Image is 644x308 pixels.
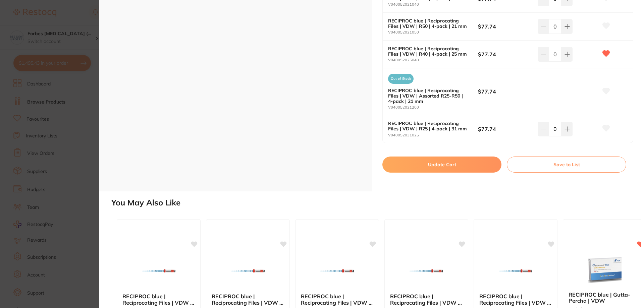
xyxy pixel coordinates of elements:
b: RECIPROC blue | Reciprocating Files | VDW | R40 | 4-pack | 21 mm [390,293,463,306]
b: RECIPROC blue | Reciprocating Files | VDW | R25 | 4-pack | 31 mm [388,121,469,131]
b: $77.74 [478,51,532,58]
img: RECIPROC blue | Reciprocating Files | VDW | R25 | 4-pack | 25 mm [226,254,270,288]
b: RECIPROC blue | Reciprocating Files | VDW | R25 | 4-pack | 31 mm [479,293,552,306]
b: $77.74 [478,23,532,30]
small: V040052021200 [388,105,478,110]
small: V040052021050 [388,30,478,35]
small: V040052025040 [388,58,478,62]
b: RECIPROC blue | Reciprocating Files | VDW | R50 | 4-pack | 25 mm [122,293,195,306]
button: Update Cart [382,157,501,173]
img: RECIPROC blue | Reciprocating Files | VDW | R50 | 4-pack | 25 mm [137,254,180,288]
b: RECIPROC blue | Reciprocating Files | VDW | R50 | 4-pack | 21 mm [388,18,469,29]
b: RECIPROC blue | Gutta-Percha | VDW [569,292,641,304]
b: $77.74 [478,125,532,133]
b: RECIPROC blue | Reciprocating Files | VDW | Assorted R25-R50 | 4-pack | 21 mm [388,88,469,104]
img: RECIPROC blue | Reciprocating Files | VDW | R25 | 4-pack | 31 mm [494,254,537,288]
button: Save to List [507,157,626,173]
b: RECIPROC blue | Reciprocating Files | VDW | R25 | 4-pack | 25 mm [212,293,284,306]
span: Out of Stock [388,74,414,84]
h2: You May Also Like [111,198,641,207]
b: RECIPROC blue | Reciprocating Files | VDW | R40 | 4-pack | 25 mm [388,46,469,57]
b: RECIPROC blue | Reciprocating Files | VDW | R50 | 4-pack | 21 mm [301,293,373,306]
b: $77.74 [478,88,532,95]
img: RECIPROC blue | Reciprocating Files | VDW | R40 | 4-pack | 21 mm [405,254,448,288]
small: V040052021040 [388,2,478,7]
small: V040052031025 [388,133,478,137]
img: RECIPROC blue | Gutta-Percha | VDW [583,253,627,286]
img: RECIPROC blue | Reciprocating Files | VDW | R50 | 4-pack | 21 mm [315,254,359,288]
